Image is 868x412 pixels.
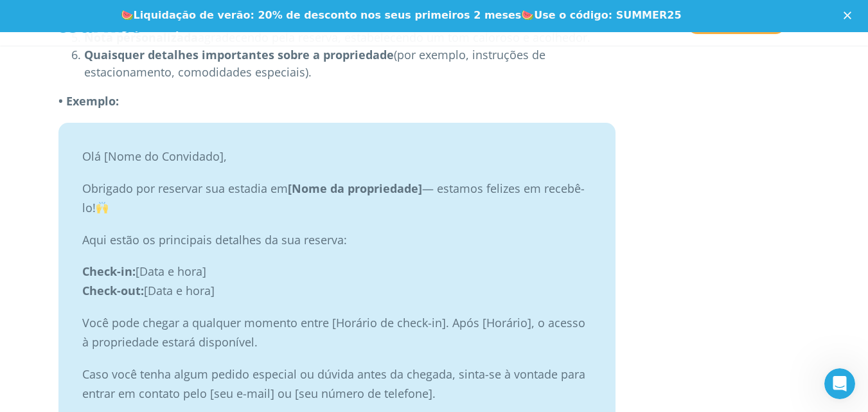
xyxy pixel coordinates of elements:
[521,9,534,21] font: 🍉
[82,148,227,164] font: Olá [Nome do Convidado],
[82,232,347,247] font: Aqui estão os principais detalhes da sua reserva:
[82,181,585,215] font: — estamos felizes em recebê-lo!
[121,30,186,44] a: Saber mais
[82,264,136,279] font: Check-in:
[82,315,585,350] font: Você pode chegar a qualquer momento entre [Horário de check-in]. Após [Horário], o acesso à propr...
[58,93,119,109] font: • Exemplo:
[534,9,681,21] font: Use o código: SUMMER25
[134,9,522,21] font: Liquidação de verão: 20% de desconto nos seus primeiros 2 meses
[82,283,144,298] font: Check-out:
[844,12,856,19] div: Fechar
[121,9,134,21] font: 🍉
[82,181,288,196] font: Obrigado por reservar sua estadia em
[144,283,215,298] font: [Data e hora]
[82,366,585,401] font: Caso você tenha algum pedido especial ou dúvida antes da chegada, sinta-se à vontade para entrar ...
[824,368,855,399] iframe: Chat ao vivo do Intercom
[136,264,206,279] font: [Data e hora]
[121,30,186,42] font: Saber mais
[84,47,394,62] font: Quaisquer detalhes importantes sobre a propriedade
[288,181,422,196] font: [Nome da propriedade]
